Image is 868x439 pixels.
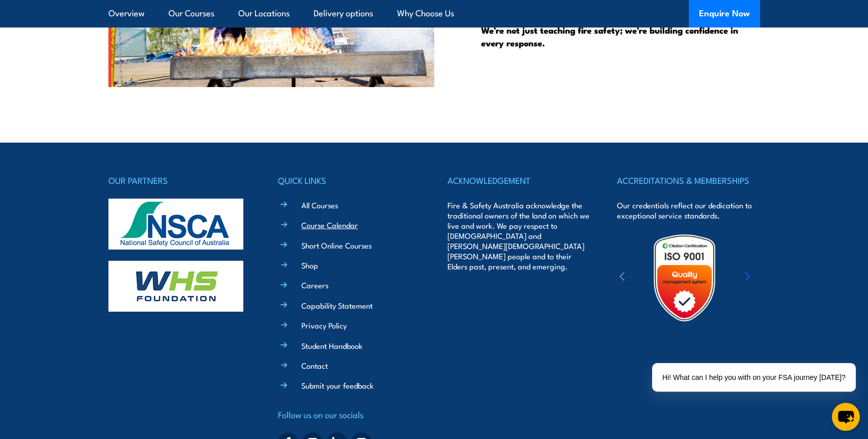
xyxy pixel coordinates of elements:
a: Shop [301,260,318,270]
a: Short Online Courses [301,240,372,251]
p: Fire & Safety Australia acknowledge the traditional owners of the land on which we live and work.... [447,200,590,271]
p: Our credentials reflect our dedication to exceptional service standards. [617,200,760,221]
h4: OUR PARTNERS [108,173,251,187]
a: Course Calendar [301,220,358,230]
h4: Follow us on our socials [278,407,421,422]
a: Careers [301,280,328,290]
h4: ACCREDITATIONS & MEMBERSHIPS [617,173,760,187]
h4: QUICK LINKS [278,173,421,187]
img: nsca-logo-footer [108,199,243,250]
strong: We’re not just teaching fire safety; we’re building confidence in every response. [481,23,738,49]
a: All Courses [301,200,338,210]
a: Student Handbook [301,340,362,351]
img: whs-logo-footer [108,261,243,312]
button: chat-button [832,403,860,431]
a: Capability Statement [301,300,373,311]
h4: ACKNOWLEDGEMENT [447,173,590,187]
a: Contact [301,360,328,371]
img: ewpa-logo [730,260,818,295]
div: Hi! What can I help you with on your FSA journey [DATE]? [652,363,856,392]
img: Untitled design (19) [640,233,729,322]
a: Privacy Policy [301,320,347,331]
a: Submit your feedback [301,380,374,391]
